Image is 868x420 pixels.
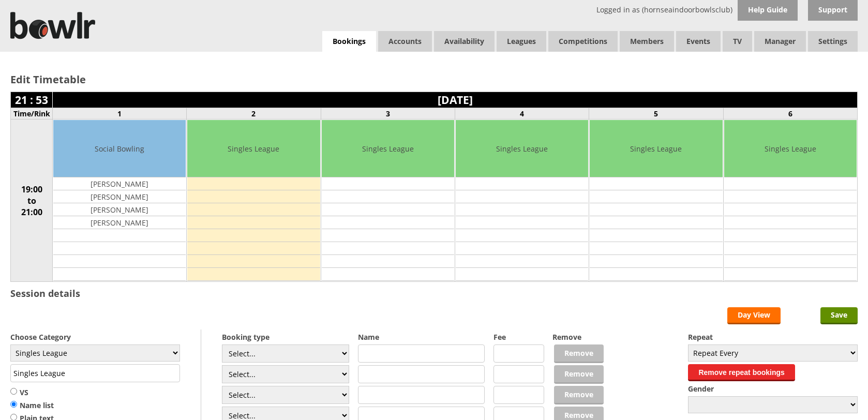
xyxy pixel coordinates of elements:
label: Fee [493,332,544,342]
td: [PERSON_NAME] [53,203,186,216]
td: 2 [187,108,321,119]
span: Members [620,31,674,52]
a: Leagues [497,31,546,52]
span: Accounts [378,31,432,52]
td: Singles League [724,120,857,177]
label: Gender [688,384,858,394]
input: Name list [10,400,17,408]
td: Singles League [456,120,588,177]
td: 19:00 to 21:00 [11,119,53,282]
td: Singles League [322,120,454,177]
td: 3 [321,108,455,119]
td: Singles League [187,120,320,177]
td: Singles League [590,120,722,177]
a: Day View [727,307,781,324]
a: Events [676,31,721,52]
td: [PERSON_NAME] [53,190,186,203]
span: Settings [808,31,858,52]
label: VS [10,387,54,398]
td: Time/Rink [11,108,53,119]
input: VS [10,387,17,395]
label: Booking type [222,332,349,342]
a: Availability [434,31,495,52]
label: Choose Category [10,332,180,342]
td: [PERSON_NAME] [53,177,186,190]
a: Competitions [548,31,618,52]
label: Remove [552,332,603,342]
h3: Session details [10,287,80,299]
td: [DATE] [53,92,858,108]
label: Name list [10,400,54,411]
a: Bookings [322,31,376,52]
td: 5 [589,108,723,119]
input: Title/Description [10,364,180,382]
button: Remove repeat bookings [688,364,795,381]
td: 6 [723,108,857,119]
td: 21 : 53 [11,92,53,108]
input: Save [820,307,858,324]
h2: Edit Timetable [10,72,858,86]
label: Name [358,332,485,342]
td: 4 [455,108,589,119]
span: TV [723,31,752,52]
label: Repeat [688,332,858,342]
td: [PERSON_NAME] [53,216,186,229]
td: 1 [53,108,187,119]
td: Social Bowling [53,120,186,177]
span: Manager [754,31,806,52]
